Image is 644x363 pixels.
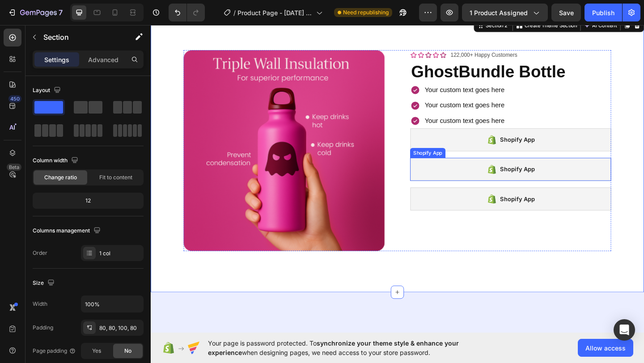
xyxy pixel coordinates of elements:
div: Shopify App [380,121,418,131]
span: Allow access [585,343,626,353]
span: Fit to content [99,173,132,181]
div: 12 [34,194,142,207]
div: Shopify App [284,136,319,144]
div: Shopify App [380,185,418,196]
div: Publish [592,8,614,17]
p: Section [43,32,117,42]
div: Width [33,300,47,308]
h2: FAQs [36,337,186,362]
span: Your page is password protected. To when designing pages, we need access to your store password. [208,338,494,357]
div: Columns management [33,225,102,237]
span: Save [559,9,574,17]
div: Rich Text Editor. Editing area: main [297,81,386,97]
div: Page padding [33,347,76,355]
p: Advanced [88,55,119,64]
div: Rich Text Editor. Editing area: main [297,98,386,114]
button: Allow access [578,339,633,357]
p: 7 [59,7,63,18]
span: No [124,347,131,355]
div: Size [33,277,56,289]
div: Shopify App [380,153,418,164]
p: Your custom text goes here [298,66,385,79]
input: Auto [81,296,143,312]
div: Beta [7,164,21,171]
button: 1 product assigned [462,4,548,21]
button: 7 [4,4,67,21]
div: Undo/Redo [169,4,205,21]
span: Change ratio [44,173,77,181]
button: Save [551,4,581,21]
span: Product Page - [DATE] 18:11:45 [237,8,313,17]
p: Your custom text goes here [298,99,385,112]
span: synchronize your theme style & enhance your experience [208,339,459,356]
div: Order [33,249,47,257]
p: 122,000+ Happy Customers [326,30,398,38]
span: Need republishing [343,8,389,17]
span: 1 product assigned [470,8,528,17]
button: Publish [585,4,622,21]
div: Padding [33,324,53,332]
div: 1 col [99,249,141,257]
div: Open Intercom Messenger [614,319,635,341]
div: 450 [8,95,21,102]
span: / [233,8,236,17]
div: Layout [33,84,63,97]
span: Yes [92,347,101,355]
div: Column width [33,155,80,167]
div: Rich Text Editor. Editing area: main [297,64,386,80]
h1: GhostBundle Bottle [282,39,501,64]
p: Settings [44,55,69,64]
div: 80, 80, 100, 80 [99,324,141,332]
p: Your custom text goes here [298,82,385,95]
iframe: Design area [151,24,644,333]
